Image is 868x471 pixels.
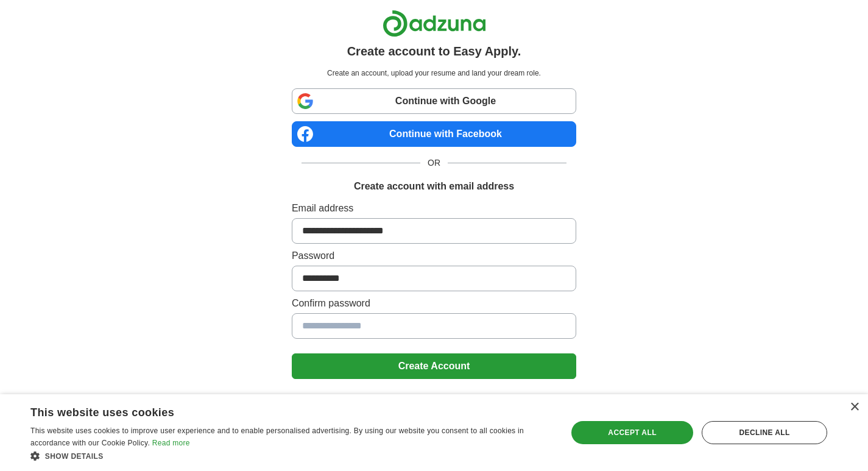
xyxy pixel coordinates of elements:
[292,249,576,263] label: Password
[420,157,448,169] span: OR
[45,452,104,461] span: Show details
[347,42,521,60] h1: Create account to Easy Apply.
[30,427,524,447] span: This website uses cookies to improve user experience and to enable personalised advertising. By u...
[30,402,521,420] div: This website uses cookies
[571,421,693,444] div: Accept all
[294,68,574,79] p: Create an account, upload your resume and land your dream role.
[354,179,514,194] h1: Create account with email address
[850,403,859,412] div: Close
[292,353,576,379] button: Create Account
[383,10,486,37] img: Adzuna logo
[702,421,827,444] div: Decline all
[152,439,190,447] a: Read more, opens a new window
[30,450,551,462] div: Show details
[292,88,576,114] a: Continue with Google
[292,201,576,216] label: Email address
[292,296,576,311] label: Confirm password
[292,121,576,147] a: Continue with Facebook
